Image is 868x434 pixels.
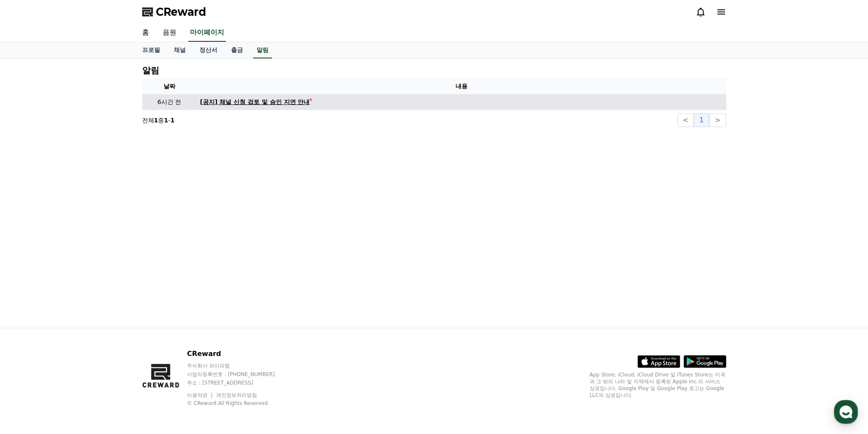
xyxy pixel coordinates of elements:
a: 프로필 [135,42,167,58]
a: 출금 [224,42,250,58]
a: 이용약관 [187,392,214,398]
strong: 1 [164,117,168,124]
p: 주식회사 와이피랩 [187,362,291,369]
button: < [677,113,694,127]
a: [공지] 채널 신청 검토 및 승인 지연 안내 [200,98,723,107]
button: > [709,113,726,127]
strong: 1 [170,117,175,124]
button: 1 [694,113,709,127]
strong: 1 [154,117,158,124]
span: 설정 [132,283,142,290]
a: 개인정보처리방침 [216,392,257,398]
div: [공지] 채널 신청 검토 및 승인 지연 안내 [200,98,310,107]
a: CReward [142,5,206,19]
p: © CReward All Rights Reserved. [187,400,291,407]
a: 홈 [3,270,56,292]
span: CReward [156,5,206,19]
th: 내용 [197,78,726,94]
a: 설정 [110,270,164,292]
p: 주소 : [STREET_ADDRESS] [187,379,291,386]
p: 전체 중 - [142,116,175,124]
a: 정산서 [193,42,224,58]
span: 홈 [27,283,32,290]
a: 홈 [135,24,156,42]
a: 음원 [156,24,183,42]
th: 날짜 [142,78,197,94]
p: CReward [187,349,291,359]
p: 사업자등록번호 : [PHONE_NUMBER] [187,371,291,378]
h4: 알림 [142,66,159,75]
a: 대화 [56,270,110,292]
span: 대화 [78,284,88,290]
a: 알림 [253,42,272,58]
p: 6시간 전 [146,98,193,107]
a: 마이페이지 [188,24,226,42]
p: App Store, iCloud, iCloud Drive 및 iTunes Store는 미국과 그 밖의 나라 및 지역에서 등록된 Apple Inc.의 서비스 상표입니다. Goo... [590,371,726,399]
a: 채널 [167,42,193,58]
